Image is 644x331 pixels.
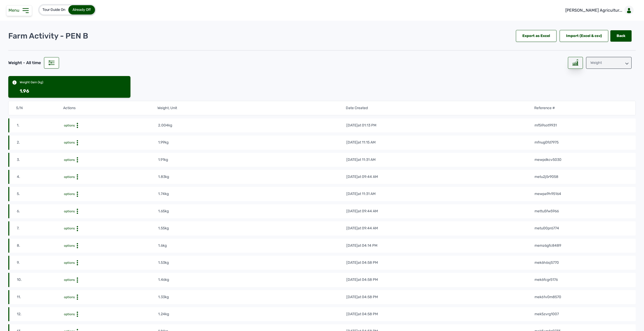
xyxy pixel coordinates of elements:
span: options [64,278,75,282]
td: 1.74kg [158,191,346,197]
span: options [64,312,75,316]
span: options [64,227,75,230]
p: [PERSON_NAME] Agricultur... [565,7,622,13]
td: 1.24kg [158,311,346,317]
span: at 01:13 PM [358,123,376,127]
td: 1.55kg [158,225,346,231]
div: [DATE] [346,226,378,231]
td: 1.65kg [158,208,346,214]
div: [DATE] [346,209,378,214]
span: options [64,124,75,127]
span: at 11:31 AM [358,192,376,196]
td: mewpdkcv5030 [534,157,628,163]
div: [DATE] [346,140,376,145]
div: [DATE] [346,174,378,179]
span: at 04:58 PM [358,295,378,299]
td: 1.99kg [158,140,346,145]
span: at 11:15 AM [358,140,376,145]
td: mfnug0fd7975 [534,140,628,145]
span: options [64,261,75,265]
td: 8. [17,243,64,249]
th: Actions [63,105,157,111]
td: mewpa9h95164 [534,191,628,197]
td: 12. [17,311,64,317]
div: Import (Excel & csv) [560,30,608,42]
span: at 11:31 AM [358,157,376,162]
div: [DATE] [346,312,378,317]
td: 1. [17,123,64,128]
span: options [64,158,75,162]
div: [DATE] [346,260,378,265]
span: options [64,295,75,299]
div: [DATE] [346,191,376,197]
td: 9. [17,260,64,266]
th: S/N [16,105,63,111]
td: 1.46kg [158,277,346,283]
td: 1.6kg [158,243,346,249]
div: Weight Gain (kg) [20,80,43,84]
div: [DATE] [346,295,378,300]
a: [PERSON_NAME] Agricultur... [561,3,636,18]
td: 11. [17,294,64,300]
td: metu00pr6774 [534,225,628,231]
td: mek6h6sj5770 [534,260,628,266]
span: at 09:44 AM [358,209,378,213]
td: mf5i9sot9931 [534,123,628,128]
td: 2. [17,140,64,145]
span: options [64,192,75,196]
th: Date Created [346,105,534,111]
td: 3. [17,157,64,163]
td: 1.83kg [158,174,346,180]
td: mek6fcgr5176 [534,277,628,283]
div: Weight - All time [8,60,41,66]
td: mek61v0m8570 [534,294,628,300]
div: [DATE] [346,123,376,128]
span: at 04:58 PM [358,277,378,282]
a: Back [610,30,632,42]
span: at 04:14 PM [358,243,377,248]
td: mettu5fw5966 [534,208,628,214]
div: Weight [586,57,632,69]
td: 6. [17,208,64,214]
td: memz6gfc8489 [534,243,628,249]
td: 1.53kg [158,260,346,266]
span: options [64,141,75,144]
div: [DATE] [346,277,378,282]
td: 4. [17,174,64,180]
td: 1.91kg [158,157,346,163]
span: Already Off [72,7,91,12]
span: Menu [9,8,21,13]
td: 1.33kg [158,294,346,300]
td: mek5zvrg1007 [534,311,628,317]
th: Weight, Unit [157,105,346,111]
td: 2.004kg [158,123,346,128]
p: Farm Activity - PEN B [8,31,88,41]
td: metu2j5r9058 [534,174,628,180]
div: [DATE] [346,157,376,162]
span: at 09:44 AM [358,175,378,179]
div: Export as Excel [516,30,557,42]
span: options [64,175,75,179]
span: options [64,209,75,213]
td: 7. [17,225,64,231]
span: at 04:58 PM [358,260,378,265]
th: Reference # [534,105,628,111]
span: Tour Guide On [42,7,65,12]
div: [DATE] [346,243,377,248]
span: at 09:44 AM [358,226,378,230]
span: at 04:58 PM [358,312,378,316]
span: options [64,244,75,247]
td: 5. [17,191,64,197]
td: 10. [17,277,64,283]
div: 1.96 [20,87,29,95]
